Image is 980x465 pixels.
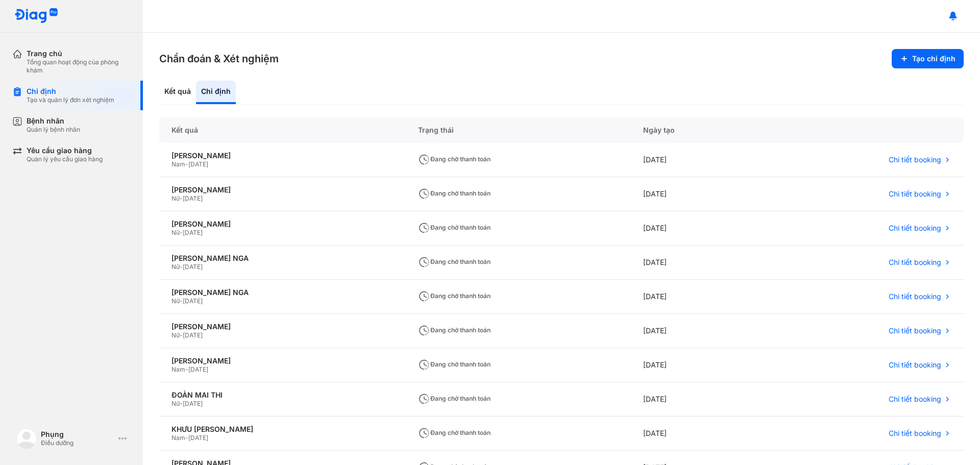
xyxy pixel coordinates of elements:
span: Nam [171,434,185,442]
span: [DATE] [183,263,203,271]
div: [PERSON_NAME] [171,322,394,331]
span: Chi tiết booking [889,429,941,438]
div: [PERSON_NAME] [171,185,394,194]
span: Đang chờ thanh toán [418,258,491,265]
div: Trang chủ [27,49,131,58]
div: [DATE] [631,211,761,246]
span: Chi tiết booking [889,292,941,301]
div: [PERSON_NAME] [171,219,394,229]
div: Chỉ định [196,81,236,104]
div: Điều dưỡng [41,439,114,447]
span: - [180,400,183,407]
span: Nữ [171,331,180,339]
span: Chi tiết booking [889,189,941,199]
span: Nam [171,365,185,373]
span: - [180,229,183,236]
div: Phụng [41,430,114,439]
img: logo [14,8,58,24]
span: Đang chờ thanh toán [418,395,491,402]
span: Nữ [171,229,180,236]
div: [PERSON_NAME] NGA [171,254,394,263]
span: Chi tiết booking [889,258,941,267]
span: - [185,434,188,442]
span: [DATE] [183,297,203,305]
span: Đang chờ thanh toán [418,429,491,436]
h3: Chẩn đoán & Xét nghiệm [159,52,279,66]
div: [PERSON_NAME] NGA [171,288,394,297]
span: Đang chờ thanh toán [418,189,491,197]
span: [DATE] [188,434,208,442]
span: Nữ [171,400,180,407]
span: - [185,365,188,373]
div: [DATE] [631,177,761,211]
div: Ngày tạo [631,117,761,143]
div: Tổng quan hoạt động của phòng khám [27,58,131,75]
span: Đang chờ thanh toán [418,224,491,231]
div: Quản lý yêu cầu giao hàng [27,155,103,163]
span: - [180,194,183,202]
div: Kết quả [159,81,196,104]
span: Chi tiết booking [889,224,941,233]
span: [DATE] [183,400,203,407]
div: Tạo và quản lý đơn xét nghiệm [27,96,114,104]
div: [PERSON_NAME] [171,151,394,160]
span: [DATE] [188,365,208,373]
span: Chi tiết booking [889,155,941,164]
span: Đang chờ thanh toán [418,326,491,334]
div: [DATE] [631,382,761,417]
span: - [185,160,188,168]
span: Nữ [171,263,180,271]
span: Chi tiết booking [889,395,941,404]
div: Kết quả [159,117,406,143]
div: KHƯU [PERSON_NAME] [171,425,394,434]
span: - [180,263,183,271]
button: Tạo chỉ định [892,49,964,68]
span: [DATE] [183,331,203,339]
span: [DATE] [183,194,203,202]
span: Nữ [171,297,180,305]
div: Bệnh nhân [27,116,80,126]
span: - [180,331,183,339]
span: Nữ [171,194,180,202]
div: [DATE] [631,417,761,451]
div: Yêu cầu giao hàng [27,146,103,155]
div: [DATE] [631,246,761,280]
span: Chi tiết booking [889,360,941,370]
span: Đang chờ thanh toán [418,155,491,163]
div: [DATE] [631,280,761,314]
div: Chỉ định [27,87,114,96]
span: Đang chờ thanh toán [418,360,491,368]
span: [DATE] [188,160,208,168]
div: ĐOÀN MAI THI [171,390,394,400]
img: logo [16,428,37,449]
div: [DATE] [631,348,761,382]
span: Đang chờ thanh toán [418,292,491,300]
span: [DATE] [183,229,203,236]
div: Trạng thái [406,117,631,143]
span: - [180,297,183,305]
div: [DATE] [631,314,761,348]
div: Quản lý bệnh nhân [27,126,80,134]
div: [DATE] [631,143,761,177]
span: Chi tiết booking [889,326,941,335]
span: Nam [171,160,185,168]
div: [PERSON_NAME] [171,356,394,365]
